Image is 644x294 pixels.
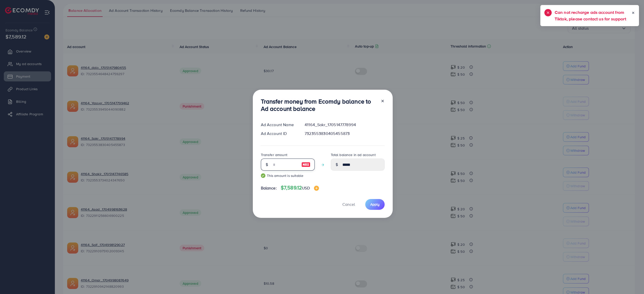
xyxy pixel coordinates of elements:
[623,271,640,290] iframe: Chat
[257,131,301,136] div: Ad Account ID
[301,162,310,168] img: image
[370,202,380,207] span: Apply
[555,9,631,22] h5: Can not recharge ads account from Tiktok, please contact us for support
[336,199,361,210] button: Cancel
[261,173,265,178] img: guide
[301,131,388,136] div: 7323553830405455873
[261,98,377,112] h3: Transfer money from Ecomdy balance to Ad account balance
[261,152,287,157] label: Transfer amount
[261,185,277,191] span: Balance:
[261,173,315,178] small: This amount is suitable
[365,199,385,210] button: Apply
[314,186,319,191] img: image
[301,122,388,128] div: 41164_Sakr_1705147778994
[302,185,310,191] span: USD
[281,185,319,191] h4: $7,589.12
[331,152,376,157] label: Total balance in ad account
[257,122,301,128] div: Ad Account Name
[342,202,355,207] span: Cancel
